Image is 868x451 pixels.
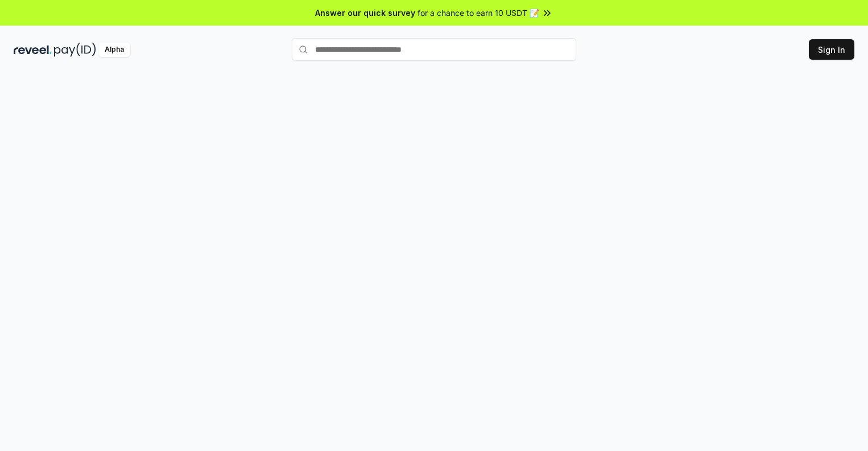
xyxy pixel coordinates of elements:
[418,7,539,19] span: for a chance to earn 10 USDT 📝
[809,39,854,60] button: Sign In
[54,43,96,57] img: pay_id
[14,43,52,57] img: reveel_dark
[98,43,130,57] div: Alpha
[315,7,415,19] span: Answer our quick survey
